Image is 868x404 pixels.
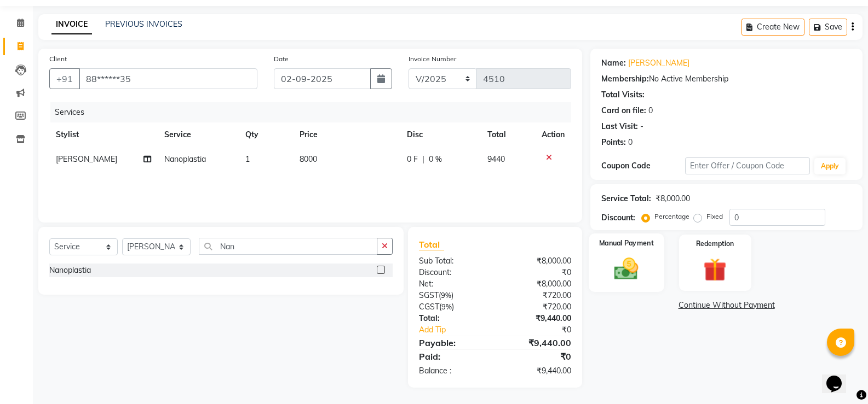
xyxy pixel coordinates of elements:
div: Service Total: [601,193,651,204]
th: Service [158,122,239,147]
label: Manual Payment [599,238,654,248]
div: 0 [648,105,653,116]
label: Date [274,54,289,64]
div: ( ) [411,301,495,313]
span: 9% [441,302,452,311]
div: Sub Total: [411,255,495,267]
th: Total [481,122,535,147]
span: 0 F [407,154,418,165]
a: Continue Without Payment [593,300,860,311]
div: Total: [411,313,495,324]
div: ₹8,000.00 [656,193,690,204]
div: ₹8,000.00 [495,255,579,267]
label: Fixed [706,212,723,221]
span: CGST [419,302,439,312]
div: ₹9,440.00 [495,365,579,377]
div: Services [50,102,579,122]
div: Coupon Code [601,160,685,172]
div: 0 [628,137,633,148]
button: Apply [814,158,846,174]
th: Qty [239,122,293,147]
div: Paid: [411,350,495,363]
div: Discount: [411,267,495,278]
span: SGST [419,290,439,300]
th: Price [293,122,400,147]
div: No Active Membership [601,73,852,85]
a: INVOICE [51,15,92,34]
div: ₹720.00 [495,290,579,301]
div: Card on file: [601,105,646,116]
div: Name: [601,57,626,69]
div: ₹8,000.00 [495,278,579,290]
th: Action [535,122,571,147]
button: Save [809,19,847,36]
span: 9% [441,291,451,300]
div: ₹0 [495,350,579,363]
span: Nanoplastia [164,154,206,164]
div: Total Visits: [601,89,645,101]
span: 8000 [300,154,317,164]
label: Percentage [654,212,689,221]
div: Points: [601,137,626,148]
span: [PERSON_NAME] [56,154,117,164]
span: Total [419,239,444,250]
img: _gift.svg [696,255,734,284]
div: Payable: [411,336,495,349]
th: Disc [400,122,481,147]
div: ₹9,440.00 [495,336,579,349]
div: ₹0 [509,324,579,336]
div: ₹720.00 [495,301,579,313]
a: Add Tip [411,324,509,336]
input: Search or Scan [199,238,377,255]
span: 1 [245,154,250,164]
div: ₹0 [495,267,579,278]
span: | [422,154,424,165]
div: ( ) [411,290,495,301]
div: ₹9,440.00 [495,313,579,324]
div: Nanoplastia [49,265,91,276]
input: Search by Name/Mobile/Email/Code [79,68,257,89]
button: Create New [741,19,804,36]
div: Membership: [601,73,649,85]
iframe: chat widget [822,360,857,393]
label: Client [49,54,67,64]
a: [PERSON_NAME] [628,57,689,69]
img: _cash.svg [607,255,646,283]
div: Discount: [601,212,635,224]
div: Balance : [411,365,495,377]
label: Redemption [696,239,734,249]
div: Net: [411,278,495,290]
th: Stylist [49,122,158,147]
span: 0 % [429,154,442,165]
label: Invoice Number [409,54,456,64]
button: +91 [49,68,80,89]
div: - [640,121,643,132]
div: Last Visit: [601,121,638,132]
span: 9440 [487,154,505,164]
input: Enter Offer / Coupon Code [685,157,810,174]
a: PREVIOUS INVOICES [105,19,182,29]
